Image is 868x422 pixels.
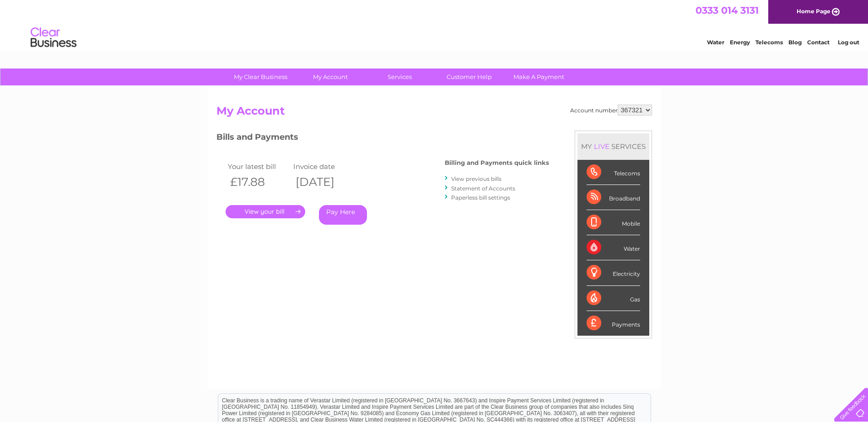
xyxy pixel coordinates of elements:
[223,69,298,85] a: My Clear Business
[451,194,510,201] a: Paperless bill settings
[291,160,357,173] td: Invoice date
[431,69,507,85] a: Customer Help
[292,69,368,85] a: My Account
[755,39,783,46] a: Telecoms
[587,286,640,311] div: Gas
[445,159,549,166] h4: Billing and Payments quick links
[291,173,357,191] th: [DATE]
[592,142,611,151] div: LIVE
[319,205,367,225] a: Pay Here
[362,69,437,85] a: Services
[587,235,640,260] div: Water
[226,160,291,173] td: Your latest bill
[587,210,640,235] div: Mobile
[501,69,577,85] a: Make A Payment
[216,105,652,122] h2: My Account
[451,185,515,192] a: Statement of Accounts
[587,311,640,336] div: Payments
[707,39,724,46] a: Water
[216,131,549,147] h3: Bills and Payments
[577,133,649,159] div: MY SERVICES
[587,160,640,185] div: Telecoms
[695,5,759,16] a: 0333 014 3131
[30,24,77,52] img: logo.png
[570,105,652,116] div: Account number
[730,39,750,46] a: Energy
[788,39,802,46] a: Blog
[838,39,859,46] a: Log out
[587,260,640,285] div: Electricity
[226,205,305,218] a: .
[451,175,501,182] a: View previous bills
[587,185,640,210] div: Broadband
[218,5,651,44] div: Clear Business is a trading name of Verastar Limited (registered in [GEOGRAPHIC_DATA] No. 3667643...
[226,173,291,191] th: £17.88
[807,39,830,46] a: Contact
